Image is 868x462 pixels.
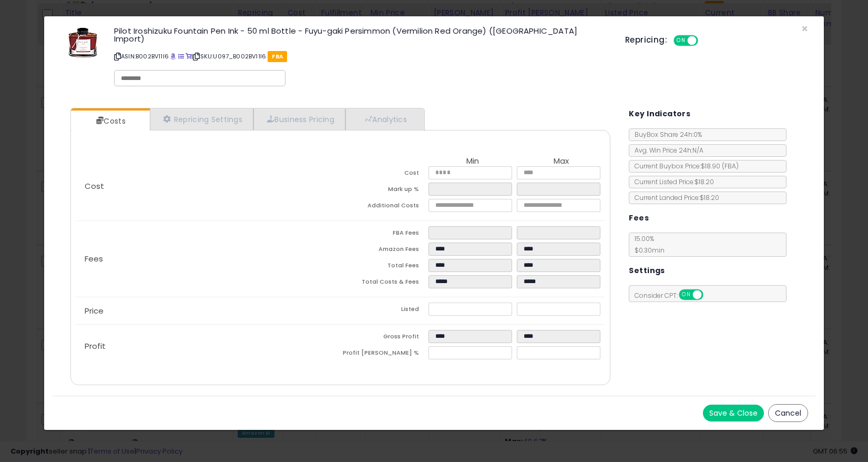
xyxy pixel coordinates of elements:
[625,36,667,44] h5: Repricing:
[701,162,739,170] span: $18.90
[76,307,341,315] p: Price
[76,255,341,263] p: Fees
[341,199,429,215] td: Additional Costs
[629,107,690,120] h5: Key Indicators
[341,183,429,199] td: Mark up %
[675,36,688,45] span: ON
[341,275,429,292] td: Total Costs & Fees
[629,234,665,255] span: 15.00 %
[253,108,345,130] a: Business Pricing
[629,193,719,202] span: Current Landed Price: $18.20
[629,246,665,255] span: $0.30 min
[629,130,702,139] span: BuyBox Share 24h: 0%
[629,291,717,300] span: Consider CPT:
[341,303,429,319] td: Listed
[186,52,191,61] a: Your listing only
[680,290,693,299] span: ON
[114,48,609,65] p: ASIN: B002BV11I6 | SKU: U097_B002BV11I6
[150,108,254,130] a: Repricing Settings
[428,157,517,166] th: Min
[629,212,649,225] h5: Fees
[170,52,176,61] a: BuyBox page
[341,243,429,259] td: Amazon Fees
[341,166,429,183] td: Cost
[341,330,429,346] td: Gross Profit
[71,111,149,132] a: Costs
[768,404,808,422] button: Cancel
[268,51,287,62] span: FBA
[629,177,714,186] span: Current Listed Price: $18.20
[703,405,764,421] button: Save & Close
[178,52,184,61] a: All offer listings
[702,290,719,299] span: OFF
[114,27,609,43] h3: Pilot Iroshizuku Fountain Pen Ink - 50 ml Bottle - Fuyu-gaki Persimmon (Vermilion Red Orange) ([G...
[517,157,605,166] th: Max
[341,226,429,243] td: FBA Fees
[341,259,429,275] td: Total Fees
[801,21,808,36] span: ×
[722,162,739,170] span: ( FBA )
[345,108,423,130] a: Analytics
[697,36,713,45] span: OFF
[629,146,703,155] span: Avg. Win Price 24h: N/A
[76,182,341,190] p: Cost
[629,264,665,277] h5: Settings
[68,27,98,58] img: 411sA9wIEJL._SL60_.jpg
[341,346,429,363] td: Profit [PERSON_NAME] %
[629,162,739,170] span: Current Buybox Price:
[76,342,341,350] p: Profit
